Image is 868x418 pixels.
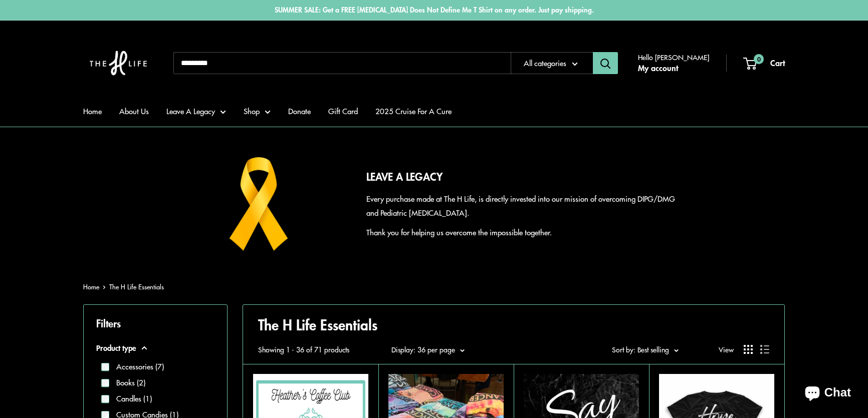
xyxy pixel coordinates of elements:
[366,192,680,220] p: Every purchase made at The H Life, is directly invested into our mission of overcoming DIPG/DMG a...
[328,104,358,118] a: Gift Card
[612,343,679,356] button: Sort by: Best selling
[119,104,149,118] a: About Us
[83,281,164,293] nav: Breadcrumb
[719,343,734,356] span: View
[109,282,164,291] a: The H Life Essentials
[770,57,785,69] span: Cart
[638,61,678,76] a: My account
[96,314,214,332] p: Filters
[109,377,145,388] label: Books (2)
[109,393,152,404] label: Candles (1)
[288,104,311,118] a: Donate
[638,51,709,64] span: Hello [PERSON_NAME]
[258,343,349,356] span: Showing 1 - 36 of 71 products
[593,52,618,74] button: Search
[96,341,214,355] button: Product type
[83,282,99,291] a: Home
[83,31,153,96] img: The H Life
[760,345,769,354] button: Display products as list
[754,54,764,64] span: 0
[744,345,753,354] button: Display products as grid
[109,361,164,372] label: Accessories (7)
[744,56,785,71] a: 0 Cart
[366,225,680,239] p: Thank you for helping us overcome the impossible together.
[173,52,511,74] input: Search...
[166,104,226,118] a: Leave A Legacy
[366,169,680,185] h2: LEAVE A LEGACY
[391,343,465,356] button: Display: 36 per page
[244,104,271,118] a: Shop
[391,344,455,354] span: Display: 36 per page
[612,344,669,354] span: Sort by: Best selling
[375,104,452,118] a: 2025 Cruise For A Cure
[83,104,102,118] a: Home
[258,315,769,335] h1: The H Life Essentials
[796,377,860,410] inbox-online-store-chat: Shopify online store chat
